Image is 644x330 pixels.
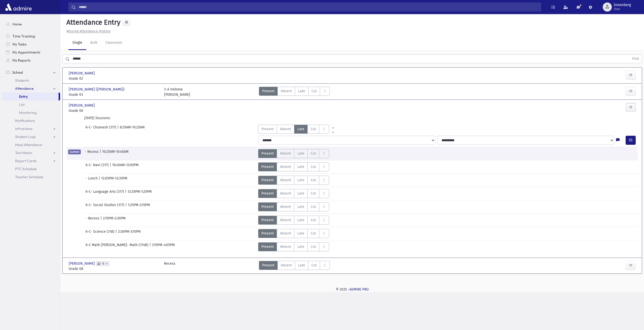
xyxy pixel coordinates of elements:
[2,40,60,48] a: My Tasks
[297,217,304,223] span: Late
[311,151,316,156] span: Cut
[15,86,34,91] span: Attendance
[86,125,117,134] span: 6-C- Chumash (317)
[311,88,317,94] span: Cut
[103,216,126,225] span: 2:15PM-2:30PM
[258,149,329,158] div: AttTypes
[262,88,274,94] span: Present
[261,244,274,249] span: Present
[2,48,60,56] a: My Appointments
[110,162,112,171] span: |
[2,117,60,125] a: Notifications
[614,7,631,11] span: User
[297,244,304,249] span: Late
[261,126,274,132] span: Present
[281,88,292,94] span: Absent
[15,167,37,171] span: PTC Schedule
[311,191,316,196] span: Cut
[261,204,274,209] span: Present
[298,88,305,94] span: Late
[297,204,304,209] span: Late
[99,176,101,185] span: |
[102,149,129,158] span: 10:25AM-10:45AM
[12,42,26,46] span: My Tasks
[311,164,316,169] span: Cut
[2,157,60,165] a: Report Cards
[69,71,96,76] span: [PERSON_NAME]
[19,94,28,99] span: Entry
[12,58,30,63] span: My Reports
[259,87,330,97] div: AttTypes
[66,29,110,33] u: Missing Attendance History
[297,191,304,196] span: Late
[2,141,60,149] a: Meal Attendance
[15,126,32,131] span: Infractions
[19,110,36,115] span: Monitoring
[149,242,152,251] span: |
[86,36,101,50] a: Bulk
[69,266,159,271] span: Grade 08
[69,108,159,113] span: Grade 06
[311,177,316,183] span: Cut
[2,101,60,109] a: List
[64,29,110,33] a: Missing Attendance History
[86,229,115,238] span: 6-C- Science (318)
[85,149,100,158] span: - Recess
[12,50,40,55] span: My Appointments
[262,263,274,268] span: Present
[614,3,631,7] span: lrosenberg
[258,202,329,211] div: AttTypes
[2,149,60,157] a: Test Marks
[2,32,60,40] a: Time Tracking
[118,229,141,238] span: 2:30PM-3:15PM
[152,242,175,251] span: 3:15PM-4:05PM
[100,216,103,225] span: |
[258,176,329,185] div: AttTypes
[280,217,291,223] span: Absent
[311,126,316,132] span: Cut
[280,164,291,169] span: Absent
[86,202,125,211] span: 6-C- Social Studies (317)
[258,242,329,251] div: AttTypes
[2,109,60,117] a: Monitoring
[12,70,23,75] span: School
[2,133,60,141] a: Student Logs
[258,229,329,238] div: AttTypes
[2,84,60,92] a: Attendance
[15,134,36,139] span: Student Logs
[128,202,150,211] span: 1:25PM-2:15PM
[297,126,304,132] span: Late
[629,55,642,63] button: Find
[280,177,291,183] span: Absent
[64,18,120,27] h5: Attendance Entry
[115,229,118,238] span: |
[86,189,125,198] span: 6-C- Language Arts (317)
[100,149,102,158] span: |
[101,36,126,50] a: Classroom
[76,3,541,12] input: Search
[102,262,105,265] span: 1
[120,125,145,134] span: 8:35AM-10:25AM
[261,177,274,183] span: Present
[125,202,128,211] span: |
[311,217,316,223] span: Cut
[280,204,291,209] span: Absent
[69,92,159,97] span: Grade 03
[258,125,337,134] div: AttTypes
[311,204,316,209] span: Cut
[19,102,25,107] span: List
[101,176,127,185] span: 12:05PM-12:35PM
[86,216,100,225] span: - Recess
[84,116,110,120] i: [DATE] Sessions:
[280,126,291,132] span: Absent
[280,191,291,196] span: Absent
[2,92,59,101] a: Entry
[128,189,152,198] span: 12:35PM-1:25PM
[69,87,126,92] span: [PERSON_NAME] ([PERSON_NAME])
[297,177,304,183] span: Late
[68,287,636,292] div: © 2025 -
[2,125,60,133] a: Infractions
[2,165,60,173] a: PTC Schedule
[349,287,369,292] a: ADMIRE PRO
[297,164,304,169] span: Late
